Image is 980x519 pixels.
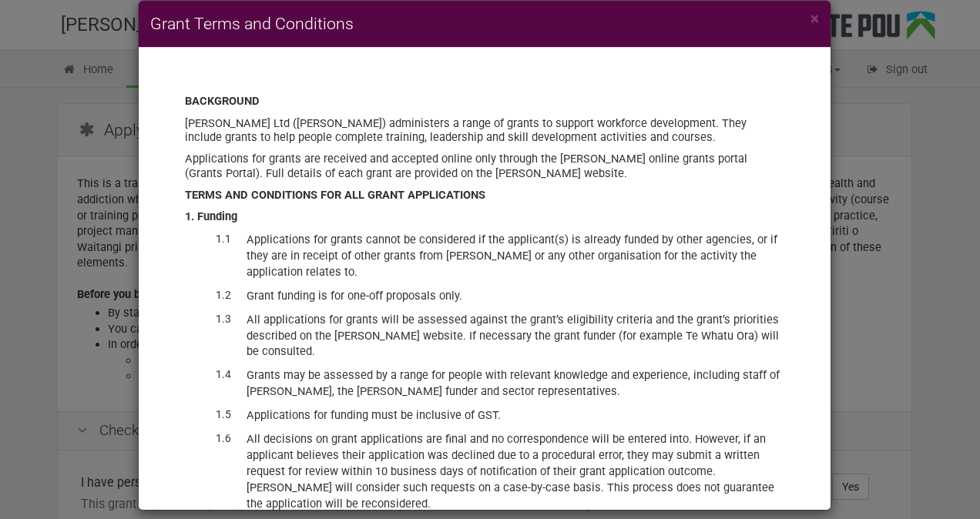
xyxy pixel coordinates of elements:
[185,232,231,247] dt: 1.1
[247,312,784,360] dd: All applications for grants will be assessed against the grant’s eligibility criteria and the gra...
[811,9,819,28] span: ×
[185,312,231,327] dt: 1.3
[247,367,784,400] dd: Grants may be assessed by a range for people with relevant knowledge and experience, including st...
[185,288,231,303] dt: 1.2
[150,12,819,35] h4: Grant Terms and Conditions
[247,288,784,304] dd: Grant funding is for one-off proposals only.
[185,188,784,202] div: TERMS AND CONDITIONS FOR ALL GRANT APPLICATIONS
[185,116,784,145] p: [PERSON_NAME] Ltd ([PERSON_NAME]) administers a range of grants to support workforce development....
[185,367,231,383] dt: 1.4
[185,407,231,423] dt: 1.5
[247,407,784,424] dd: Applications for funding must be inclusive of GST.
[185,152,784,180] p: Applications for grants are received and accepted online only through the [PERSON_NAME] online gr...
[811,11,819,27] button: Close
[185,431,231,447] dt: 1.6
[247,232,784,280] dd: Applications for grants cannot be considered if the applicant(s) is already funded by other agenc...
[185,209,784,223] div: 1. Funding
[247,431,784,512] dd: All decisions on grant applications are final and no correspondence will be entered into. However...
[185,94,784,108] div: BACKGROUND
